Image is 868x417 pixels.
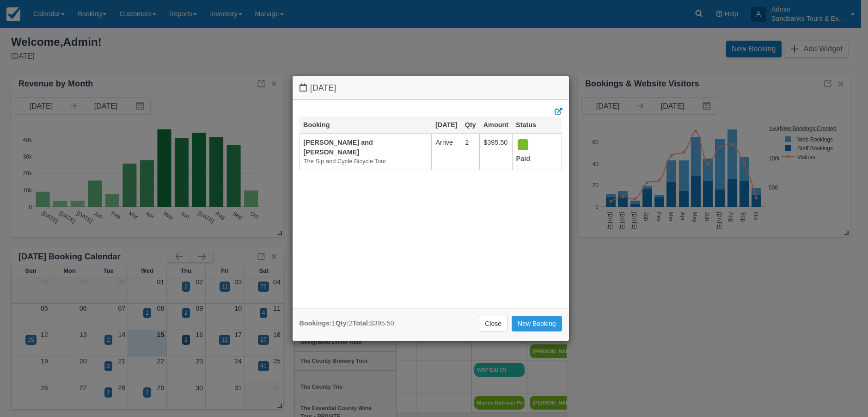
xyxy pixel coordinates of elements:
a: Close [479,316,507,331]
strong: Bookings: [300,319,332,327]
a: [DATE] [435,121,458,129]
div: 1 2 $395.50 [300,319,394,328]
a: Booking [303,121,330,129]
h4: [DATE] [300,83,562,93]
a: New Booking [512,316,562,331]
strong: Total: [353,319,370,327]
a: Status [516,121,536,129]
div: Paid [516,138,550,166]
a: [PERSON_NAME] and [PERSON_NAME] [304,139,373,156]
td: $395.50 [480,134,512,170]
a: Qty [465,121,476,129]
td: 2 [461,134,480,170]
a: Amount [483,121,508,129]
em: The Sip and Cycle Bicycle Tour [304,157,428,166]
strong: Qty: [336,319,349,327]
td: Arrive [432,134,461,170]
